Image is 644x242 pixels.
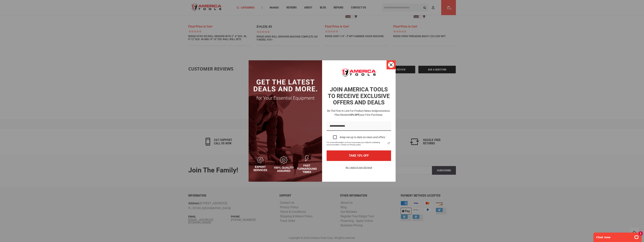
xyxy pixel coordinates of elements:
[326,109,392,117] h3: Be the first in line for product news and
[387,60,396,69] button: Close
[387,141,391,145] a: Read our Privacy Policy
[327,121,391,131] input: Email field
[591,230,644,242] iframe: LiveChat chat widget
[327,141,387,146] span: For more information on how we process your data for marketing communication. Check our Privacy p...
[335,109,391,116] span: promotions. Plus receive your first purchase.
[328,86,390,106] strong: JOIN AMERICA TOOLS TO RECEIVE EXCLUSIVE OFFERS AND DEALS
[343,165,375,172] button: No, I want to pay full price
[390,63,393,66] svg: close icon
[387,141,391,145] svg: link icon
[340,136,385,139] div: Keep me up to date on news and offers
[349,113,359,116] strong: 10% OFF
[327,150,391,161] button: TAKE 10% OFF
